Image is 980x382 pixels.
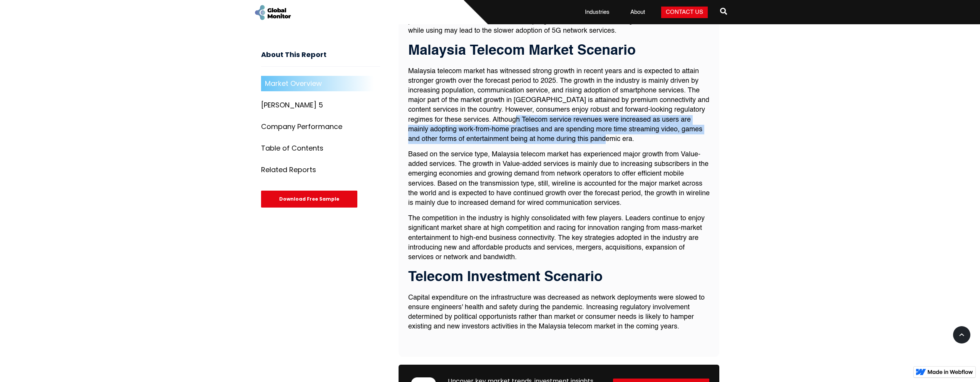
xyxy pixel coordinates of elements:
div: Domain Overview [31,45,69,50]
p: The competition in the industry is highly consolidated with few players. Leaders continue to enjo... [408,214,710,262]
a:  [720,5,727,20]
a: About [626,8,650,16]
p: Based on the service type, Malaysia telecom market has experienced major growth from Value-added ... [408,150,710,208]
div: Download Free Sample [261,191,357,208]
img: logo_orange.svg [12,12,18,18]
h3: Malaysia Telecom Market Scenario [408,44,710,59]
p: Capital expenditure on the infrastructure was decreased as network deployments were slowed to ens... [408,293,710,332]
div: Company Performance [261,123,342,131]
div: Domain: [DOMAIN_NAME] [20,20,85,26]
div: Table of Contents [261,144,323,152]
div: v 4.0.25 [22,12,38,18]
p: Malaysia telecom market has witnessed strong growth in recent years and is expected to attain str... [408,67,710,144]
a: Table of Contents [261,141,380,156]
a: Company Performance [261,119,380,134]
img: tab_domain_overview_orange.svg [22,45,28,51]
div: Keywords by Traffic [86,45,127,50]
img: website_grey.svg [12,20,18,26]
img: Made in Webflow [928,370,973,374]
a: home [253,4,292,21]
div: Market Overview [265,80,322,87]
span:  [720,6,727,17]
div: Related Reports [261,166,316,174]
a: Related Reports [261,162,380,178]
a: Market Overview [261,76,380,91]
a: [PERSON_NAME] 5 [261,97,380,113]
img: tab_keywords_by_traffic_grey.svg [78,45,84,51]
div: [PERSON_NAME] 5 [261,101,323,109]
h3: About This Report [261,51,380,67]
a: Industries [580,8,614,16]
a: Contact Us [661,7,708,18]
h3: Telecom Investment Scenario [408,270,710,285]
